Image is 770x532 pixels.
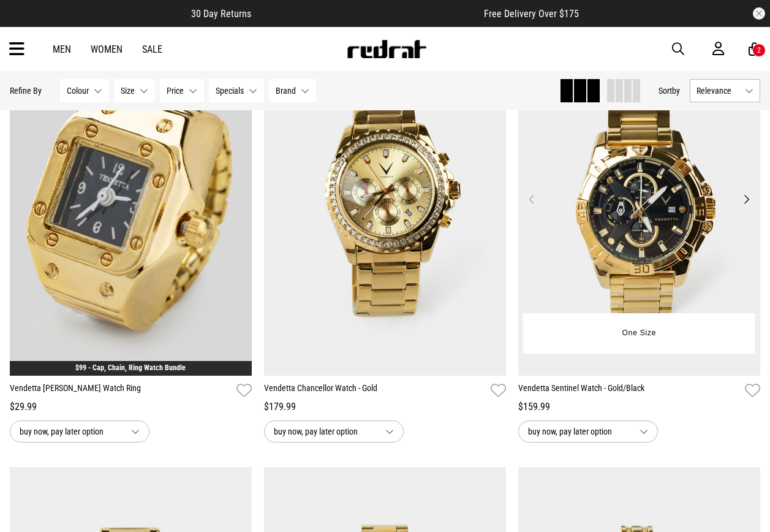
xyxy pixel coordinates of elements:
[191,8,251,20] span: 30 Day Returns
[672,86,680,96] span: by
[216,86,244,96] span: Specials
[264,420,404,443] button: buy now, pay later option
[60,79,109,102] button: Colour
[276,7,459,20] iframe: Customer reviews powered by Trustpilot
[53,44,71,55] a: Men
[142,44,162,55] a: Sale
[696,86,740,96] span: Relevance
[114,79,155,102] button: Size
[749,43,760,56] a: 2
[690,79,760,102] button: Relevance
[518,37,760,376] img: Vendetta Sentinel Watch - Gold/black in Multi
[484,8,579,20] span: Free Delivery Over $175
[757,46,761,55] div: 2
[518,400,760,414] div: $159.99
[274,424,376,439] span: buy now, pay later option
[524,192,540,207] button: Previous
[10,37,252,376] img: Vendetta Luciano Watch Ring in Multi
[10,400,252,414] div: $29.99
[121,86,135,96] span: Size
[160,79,204,102] button: Price
[67,86,89,96] span: Colour
[739,192,754,207] button: Next
[613,322,666,344] button: One Size
[209,79,264,102] button: Specials
[518,420,658,443] button: buy now, pay later option
[91,44,123,55] a: Women
[346,40,427,58] img: Redrat logo
[264,400,506,414] div: $179.99
[528,424,630,439] span: buy now, pay later option
[264,382,486,400] a: Vendetta Chancellor Watch - Gold
[20,424,121,439] span: buy now, pay later option
[518,382,740,400] a: Vendetta Sentinel Watch - Gold/Black
[167,86,184,96] span: Price
[659,83,680,98] button: Sortby
[10,5,47,42] button: Open LiveChat chat widget
[269,79,316,102] button: Brand
[10,86,42,96] p: Refine By
[10,382,232,400] a: Vendetta [PERSON_NAME] Watch Ring
[75,363,186,372] a: $99 - Cap, Chain, Ring Watch Bundle
[276,86,296,96] span: Brand
[264,37,506,376] img: Vendetta Chancellor Watch - Gold in Gold
[10,420,149,443] button: buy now, pay later option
